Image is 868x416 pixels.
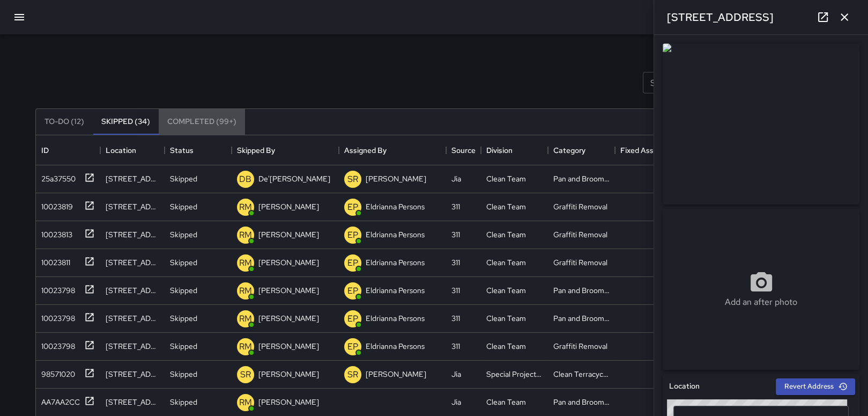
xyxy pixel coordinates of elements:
p: [PERSON_NAME] [366,173,426,184]
p: [PERSON_NAME] [258,369,319,379]
p: [PERSON_NAME] [258,285,319,296]
p: EP [347,284,358,297]
div: 311 [451,341,460,352]
div: Jia [451,397,461,407]
div: Fixed Asset [620,135,661,165]
div: Clean Team [486,201,526,212]
div: 598 Market Street [106,341,159,352]
p: Eldrianna Persons [366,285,425,296]
div: Pan and Broom Block Faces [553,173,610,184]
p: [PERSON_NAME] [366,369,426,379]
div: Jia [451,173,461,184]
div: 10023819 [37,197,73,212]
p: EP [347,340,358,353]
div: 109 Stevenson Street [106,285,159,296]
p: Skipped [170,229,197,240]
div: ID [36,135,100,165]
p: Skipped [170,173,197,184]
div: Division [481,135,548,165]
div: Location [106,135,136,165]
div: Source [446,135,481,165]
p: RM [239,257,252,269]
div: AA7AA2CC [37,392,80,407]
p: [PERSON_NAME] [258,397,319,407]
div: Skipped By [237,135,275,165]
button: Completed (99+) [159,109,245,135]
div: ID [41,135,49,165]
p: SR [240,368,251,381]
div: 311 [451,313,460,324]
div: Location [100,135,165,165]
div: Assigned By [344,135,387,165]
div: Pan and Broom Block Faces [553,397,610,407]
div: 10023798 [37,309,75,324]
p: Skipped [170,313,197,324]
p: [PERSON_NAME] [258,313,319,324]
div: Clean Team [486,341,526,352]
div: Graffiti Removal [553,257,607,268]
p: [PERSON_NAME] [258,341,319,352]
p: Skipped [170,369,197,379]
p: RM [239,312,252,325]
div: 311 [451,201,460,212]
div: Source [451,135,476,165]
div: Fixed Asset [615,135,679,165]
div: Clean Terracycles [553,369,610,379]
div: Graffiti Removal [553,341,607,352]
div: 1 Market Street [106,257,159,268]
div: 8 Mission Street [106,173,159,184]
p: Skipped [170,201,197,212]
div: 25a37550 [37,169,76,184]
p: EP [347,229,358,242]
p: Skipped [170,257,197,268]
div: Category [553,135,585,165]
p: [PERSON_NAME] [258,257,319,268]
p: [PERSON_NAME] [258,201,319,212]
p: Skipped [170,285,197,296]
div: Clean Team [486,229,526,240]
p: Eldrianna Persons [366,229,425,240]
p: Skipped [170,341,197,352]
p: EP [347,201,358,214]
div: Pan and Broom Block Faces [553,285,610,296]
p: DB [239,173,251,186]
div: Pan and Broom Block Faces [553,313,610,324]
p: RM [239,396,252,409]
div: 39 Sutter Street [106,201,159,212]
div: 10023811 [37,253,70,268]
div: Division [486,135,513,165]
button: Skipped (34) [93,109,159,135]
div: 598 Market Street [106,229,159,240]
div: 311 [451,229,460,240]
p: RM [239,201,252,214]
button: To-Do (12) [36,109,93,135]
p: SR [347,368,358,381]
div: Graffiti Removal [553,229,607,240]
div: Clean Team [486,313,526,324]
p: Skipped [170,397,197,407]
div: Category [548,135,615,165]
p: [PERSON_NAME] [258,229,319,240]
div: 311 [451,257,460,268]
p: De'[PERSON_NAME] [258,173,330,184]
div: 22 Battery Street [106,369,159,379]
div: Clean Team [486,285,526,296]
div: 10023813 [37,225,72,240]
div: Graffiti Removal [553,201,607,212]
div: Status [165,135,232,165]
div: Clean Team [486,397,526,407]
p: EP [347,312,358,325]
p: EP [347,257,358,269]
div: 10023798 [37,281,75,296]
p: SR [347,173,358,186]
p: Eldrianna Persons [366,313,425,324]
p: RM [239,229,252,242]
div: Skipped By [232,135,339,165]
div: 311 [451,285,460,296]
div: Jia [451,369,461,379]
div: 10023798 [37,337,75,352]
p: Eldrianna Persons [366,341,425,352]
p: RM [239,340,252,353]
p: RM [239,284,252,297]
div: Clean Team [486,257,526,268]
